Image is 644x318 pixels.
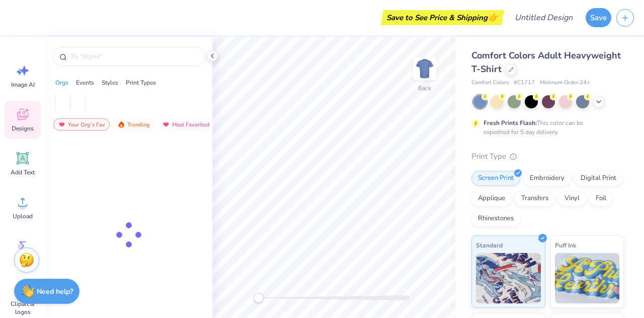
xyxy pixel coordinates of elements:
[6,300,39,316] span: Clipart & logos
[53,118,110,131] div: Your Org's Fav
[488,11,499,23] span: 👉
[471,49,621,75] span: Comfort Colors Adult Heavyweight T-Shirt
[586,8,611,27] button: Save
[471,211,520,226] div: Rhinestones
[69,51,198,61] input: Try "Alpha"
[418,84,431,93] div: Back
[12,124,34,133] span: Designs
[415,58,435,79] img: Back
[113,118,154,131] div: Trending
[471,171,520,186] div: Screen Print
[55,78,68,87] div: Orgs
[574,171,623,186] div: Digital Print
[514,79,535,87] span: # C1717
[11,168,35,176] span: Add Text
[254,293,264,303] div: Accessibility label
[58,121,66,128] img: most_fav.gif
[11,81,35,89] span: Image AI
[555,240,576,250] span: Puff Ink
[484,119,537,127] strong: Fresh Prints Flash:
[471,79,509,87] span: Comfort Colors
[523,171,571,186] div: Embroidery
[76,78,94,87] div: Events
[162,121,170,128] img: most_fav.gif
[507,8,581,28] input: Untitled Design
[117,121,125,128] img: trending.gif
[589,191,613,206] div: Foil
[471,151,624,162] div: Print Type
[540,79,590,87] span: Minimum Order: 24 +
[102,78,118,87] div: Styles
[558,191,586,206] div: Vinyl
[515,191,555,206] div: Transfers
[37,287,73,296] strong: Need help?
[157,118,214,131] div: Most Favorited
[13,212,33,220] span: Upload
[476,253,541,303] img: Standard
[555,253,620,303] img: Puff Ink
[476,240,503,250] span: Standard
[383,10,502,25] div: Save to See Price & Shipping
[484,118,607,137] div: This color can be expedited for 5 day delivery.
[471,191,512,206] div: Applique
[126,78,156,87] div: Print Types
